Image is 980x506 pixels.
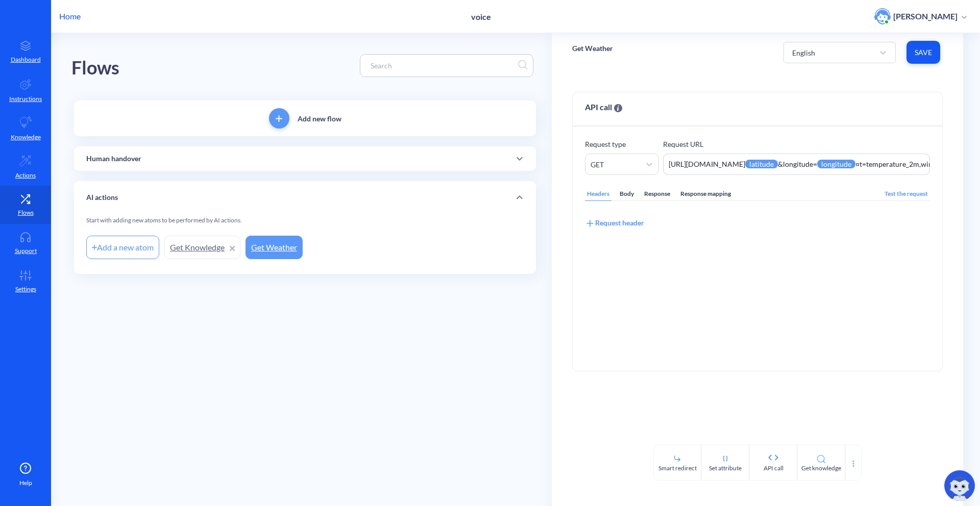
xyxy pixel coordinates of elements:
button: user photo[PERSON_NAME] [869,7,972,26]
p: Actions [15,171,36,180]
p: Request URL [663,139,930,149]
div: Request header [585,217,644,229]
p: Knowledge [11,133,41,142]
p: Settings [15,285,36,294]
p: AI actions [86,192,118,203]
div: Smart redirect [658,464,697,473]
p: Dashboard [11,55,41,64]
p: Home [59,10,81,22]
div: API call [764,464,783,473]
input: Search [365,60,518,71]
div: Test the request [883,187,930,201]
p: Support [15,246,37,256]
p: Get Weather [572,43,613,54]
div: Response [642,187,672,201]
img: user photo [874,8,891,24]
span: API call [585,101,622,113]
p: Human handover [86,154,141,164]
a: Get Knowledge [164,236,240,259]
div: Response mapping [678,187,733,201]
div: Headers [585,187,611,201]
div: GET [591,159,604,170]
a: Get Weather [246,236,303,259]
span: Save [915,47,932,58]
p: Request type [585,139,659,149]
textarea: https://[DOMAIN_NAME]/v1/forecast?latitude={{latitude}}&longitude={{longitude}}&current=temperatu... [663,154,930,175]
div: Body [618,187,636,201]
div: Set attribute [709,464,742,473]
div: Start with adding new atoms to be performed by AI actions. [86,216,524,233]
div: AI actions [74,181,536,214]
span: Help [19,478,32,488]
button: add [269,108,289,129]
img: copilot-icon.svg [944,470,975,501]
div: Add a new atom [86,236,159,259]
p: Add new flow [298,113,341,124]
div: Flows [71,54,119,83]
p: voice [471,12,491,21]
p: Instructions [9,94,42,104]
p: [PERSON_NAME] [893,11,958,22]
div: English [792,47,815,58]
div: Get knowledge [801,464,841,473]
div: Human handover [74,146,536,171]
p: Flows [18,208,34,217]
button: Save [906,41,940,64]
